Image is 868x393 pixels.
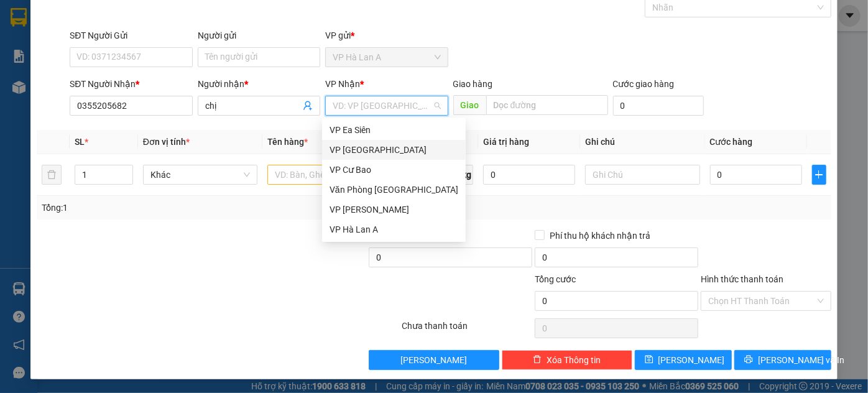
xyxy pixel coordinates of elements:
button: deleteXóa Thông tin [502,350,632,370]
div: VP [PERSON_NAME] [330,203,458,216]
input: Ghi Chú [585,165,700,185]
div: SĐT Người Gửi [70,29,192,42]
div: Người nhận [198,77,320,91]
span: Phí thu hộ khách nhận trả [545,229,655,243]
th: Ghi chú [580,130,705,154]
div: SĐT Người Nhận [70,77,192,91]
label: Cước giao hàng [613,79,675,89]
span: Tên hàng [267,137,308,147]
div: Người gửi [198,29,320,42]
span: Đơn vị tính [143,137,190,147]
span: Giá trị hàng [483,137,529,147]
button: delete [42,165,62,185]
div: VP Cư Bao [322,160,466,180]
span: Giao [453,95,486,115]
span: delete [533,355,542,365]
span: [PERSON_NAME] [401,353,468,367]
span: VP Nhận [325,79,360,89]
input: VD: Bàn, Ghế [267,165,382,185]
span: Xóa Thông tin [547,353,601,367]
button: plus [812,165,827,185]
div: VP Hà Lan A [322,220,466,239]
div: VP Bình Hòa [322,140,466,160]
span: plus [813,170,826,180]
label: Hình thức thanh toán [701,274,783,284]
div: VP [GEOGRAPHIC_DATA] [330,143,458,157]
div: Chưa thanh toán [401,319,534,341]
div: VP Hà Lan A [330,223,458,236]
div: VP Ea Siên [330,123,458,137]
div: Văn Phòng [GEOGRAPHIC_DATA] [330,183,458,196]
button: printer[PERSON_NAME] và In [734,350,831,370]
span: save [645,355,653,365]
input: 0 [483,165,575,185]
span: user-add [303,101,313,111]
span: Tổng cước [535,274,576,284]
span: Khác [150,165,251,184]
span: SL [75,137,85,147]
button: save[PERSON_NAME] [635,350,732,370]
span: [PERSON_NAME] [658,353,725,367]
span: printer [744,355,753,365]
input: Dọc đường [486,95,608,115]
span: [PERSON_NAME] và In [758,353,845,367]
span: kg [461,165,473,185]
div: VP Châu Sơn [322,200,466,220]
div: VP gửi [325,29,448,42]
div: VP Ea Siên [322,120,466,140]
span: VP Hà Lan A [333,48,440,67]
div: VP Cư Bao [330,163,458,177]
input: Cước giao hàng [613,96,704,116]
button: [PERSON_NAME] [369,350,499,370]
div: Văn Phòng Sài Gòn [322,180,466,200]
span: Cước hàng [710,137,753,147]
span: Giao hàng [453,79,493,89]
div: Tổng: 1 [42,201,336,215]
